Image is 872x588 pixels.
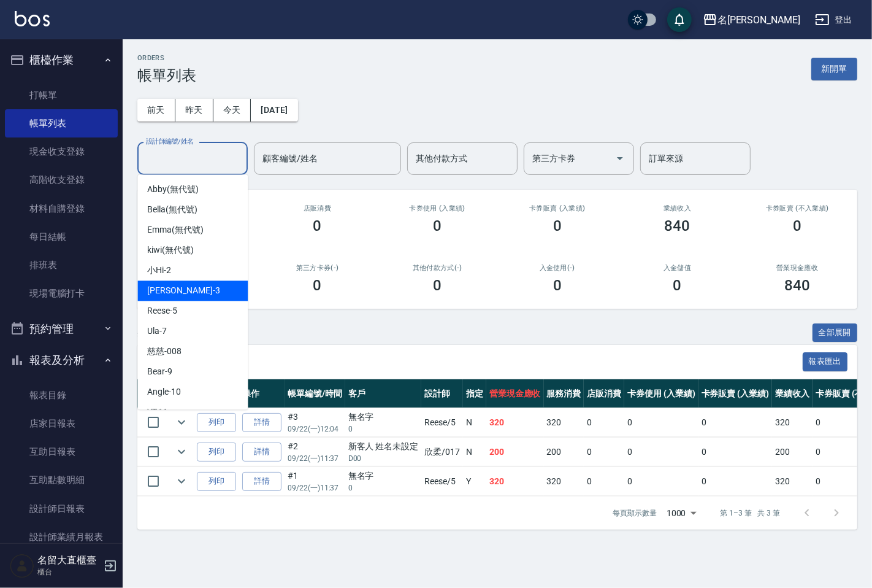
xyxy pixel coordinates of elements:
[624,438,698,466] td: 0
[486,438,544,466] td: 200
[239,379,285,408] th: 操作
[5,223,118,251] a: 每日結帳
[544,438,584,466] td: 200
[662,497,701,530] div: 1000
[152,356,803,368] span: 訂單列表
[147,365,172,378] span: Bear -9
[544,467,584,496] td: 320
[345,379,422,408] th: 客戶
[421,467,463,496] td: Reese /5
[463,467,486,496] td: Y
[147,223,204,236] span: Emma (無代號)
[421,438,463,466] td: 欣柔 /017
[433,277,442,294] h3: 0
[433,217,442,234] h3: 0
[793,217,801,234] h3: 0
[772,379,813,408] th: 業績收入
[147,244,194,257] span: kiwi (無代號)
[811,63,857,74] a: 新開單
[348,470,419,482] div: 無名字
[665,217,690,234] h3: 840
[512,264,603,272] h2: 入金使用(-)
[172,443,191,461] button: expand row
[486,379,544,408] th: 營業現金應收
[348,440,419,453] div: 新客人 姓名未設定
[613,508,657,519] p: 每頁顯示數量
[624,379,698,408] th: 卡券使用 (入業績)
[624,408,698,437] td: 0
[811,58,857,80] button: 新開單
[544,379,584,408] th: 服務消費
[285,467,345,496] td: #1
[698,467,773,496] td: 0
[463,408,486,437] td: N
[197,443,236,462] button: 列印
[147,345,182,358] span: 慈慈 -008
[37,554,100,567] h5: 名留大直櫃臺
[147,385,181,398] span: Angle -10
[197,472,236,491] button: 列印
[285,438,345,466] td: #2
[813,323,858,342] button: 全部展開
[5,44,118,76] button: 櫃檯作業
[421,379,463,408] th: 設計師
[721,508,780,519] p: 第 1–3 筆 共 3 筆
[392,204,483,212] h2: 卡券使用 (入業績)
[752,264,843,272] h2: 營業現金應收
[421,408,463,437] td: Reese /5
[146,137,194,146] label: 設計師編號/姓名
[147,284,220,297] span: [PERSON_NAME] -3
[288,453,342,464] p: 09/22 (一) 11:37
[147,264,171,277] span: 小Hi -2
[486,408,544,437] td: 320
[285,379,345,408] th: 帳單編號/時間
[10,554,34,578] img: Person
[553,277,562,294] h3: 0
[175,99,213,122] button: 昨天
[553,217,562,234] h3: 0
[5,495,118,523] a: 設計師日報表
[213,99,251,122] button: 今天
[584,467,624,496] td: 0
[772,438,813,466] td: 200
[5,195,118,223] a: 材料自購登錄
[5,81,118,109] a: 打帳單
[313,277,322,294] h3: 0
[5,438,118,466] a: 互助日報表
[348,453,419,464] p: D00
[348,411,419,424] div: 無名字
[584,379,624,408] th: 店販消費
[584,438,624,466] td: 0
[137,54,196,62] h2: ORDERS
[752,204,843,212] h2: 卡券販賣 (不入業績)
[172,472,191,490] button: expand row
[5,251,118,279] a: 排班表
[667,7,692,32] button: save
[5,523,118,551] a: 設計師業績月報表
[172,413,191,431] button: expand row
[137,99,175,122] button: 前天
[5,313,118,345] button: 預約管理
[673,277,681,294] h3: 0
[5,381,118,409] a: 報表目錄
[242,413,281,432] a: 詳情
[348,424,419,435] p: 0
[313,217,322,234] h3: 0
[810,9,857,31] button: 登出
[5,466,118,494] a: 互助點數明細
[147,203,197,216] span: Bella (無代號)
[803,355,848,367] a: 報表匯出
[137,67,196,84] h3: 帳單列表
[5,109,118,137] a: 帳單列表
[544,408,584,437] td: 320
[147,406,168,419] span: YT -11
[463,438,486,466] td: N
[698,438,773,466] td: 0
[486,467,544,496] td: 320
[242,443,281,462] a: 詳情
[698,379,773,408] th: 卡券販賣 (入業績)
[803,352,848,371] button: 報表匯出
[285,408,345,437] td: #3
[197,413,236,432] button: 列印
[512,204,603,212] h2: 卡券販賣 (入業績)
